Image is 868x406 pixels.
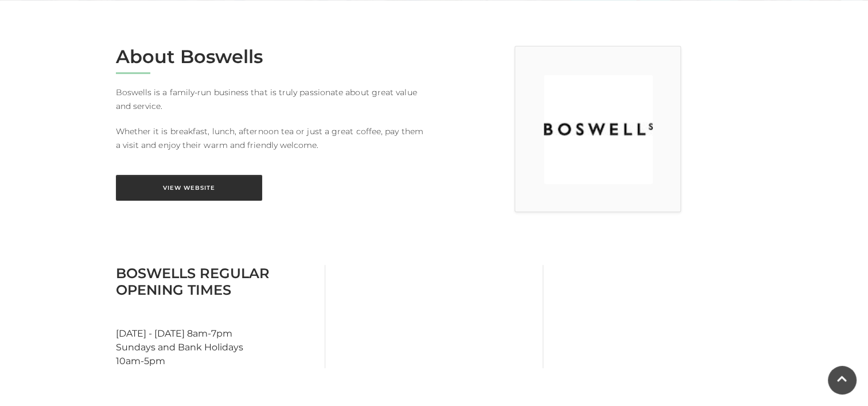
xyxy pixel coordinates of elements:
a: View Website [116,175,262,201]
h2: About Boswells [116,46,426,68]
p: Whether it is breakfast, lunch, afternoon tea or just a great coffee, pay them a visit and enjoy ... [116,124,426,152]
h3: Boswells Regular Opening Times [116,265,316,298]
p: Boswells is a family-run business that is truly passionate about great value and service. [116,85,426,113]
div: [DATE] - [DATE] 8am-7pm Sundays and Bank Holidays 10am-5pm [107,265,325,368]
